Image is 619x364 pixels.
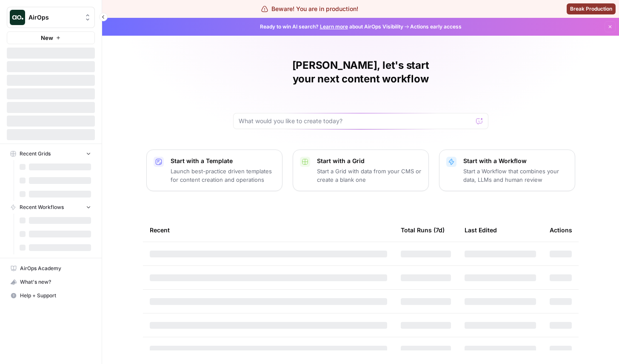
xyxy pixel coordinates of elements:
[463,157,568,165] p: Start with a Workflow
[7,289,95,302] button: Help + Support
[20,203,64,211] span: Recent Workflows
[293,150,429,191] button: Start with a GridStart a Grid with data from your CMS or create a blank one
[233,59,488,86] h1: [PERSON_NAME], let's start your next content workflow
[550,218,572,242] div: Actions
[570,5,612,13] span: Break Production
[150,218,387,242] div: Recent
[7,147,95,160] button: Recent Grids
[567,3,616,14] button: Break Production
[260,23,403,31] span: Ready to win AI search? about AirOps Visibility
[171,157,275,165] p: Start with a Template
[7,276,94,288] div: What's new?
[7,7,95,28] button: Workspace: AirOps
[439,150,575,191] button: Start with a WorkflowStart a Workflow that combines your data, LLMs and human review
[317,157,422,165] p: Start with a Grid
[10,10,25,25] img: AirOps Logo
[320,23,348,30] a: Learn more
[465,218,497,242] div: Last Edited
[410,23,462,31] span: Actions early access
[317,167,422,184] p: Start a Grid with data from your CMS or create a blank one
[7,31,95,44] button: New
[20,292,91,299] span: Help + Support
[463,167,568,184] p: Start a Workflow that combines your data, LLMs and human review
[20,150,51,158] span: Recent Grids
[7,275,95,289] button: What's new?
[7,201,95,214] button: Recent Workflows
[171,167,275,184] p: Launch best-practice driven templates for content creation and operations
[20,265,91,272] span: AirOps Academy
[146,150,282,191] button: Start with a TemplateLaunch best-practice driven templates for content creation and operations
[41,34,53,42] span: New
[29,13,80,22] span: AirOps
[239,117,473,125] input: What would you like to create today?
[7,262,95,275] a: AirOps Academy
[261,5,358,13] div: Beware! You are in production!
[401,218,445,242] div: Total Runs (7d)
